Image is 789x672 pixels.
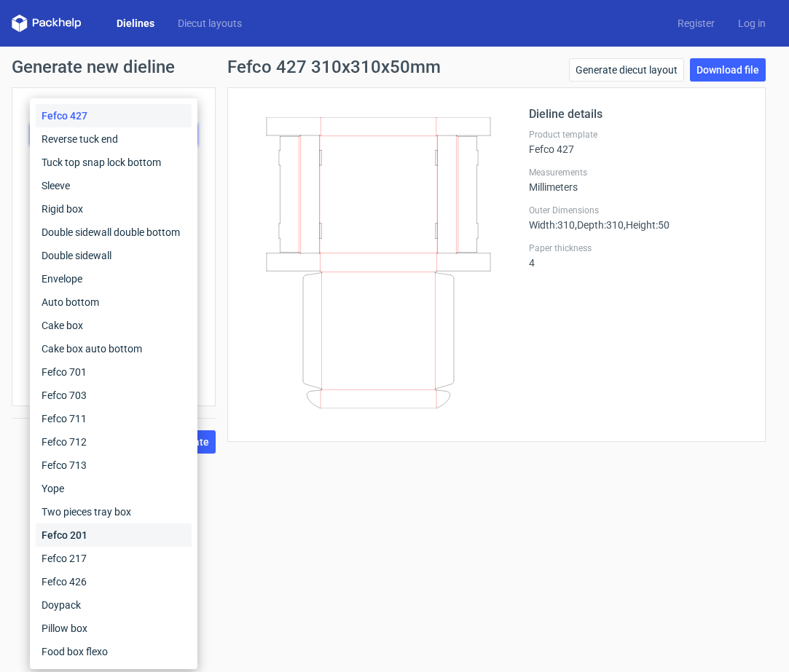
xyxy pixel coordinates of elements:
div: Two pieces tray box [36,500,192,523]
h2: Dieline details [529,106,747,123]
div: Reverse tuck end [36,127,192,151]
div: Rigid box [36,197,192,221]
div: Fefco 703 [36,384,192,407]
div: Fefco 426 [36,570,192,593]
div: Food box flexo [36,640,192,663]
div: Fefco 427 [36,104,192,127]
a: Download file [690,58,766,82]
h1: Fefco 427 310x310x50mm [227,58,441,76]
div: Sleeve [36,174,192,197]
a: Generate diecut layout [569,58,684,82]
span: , Height : 50 [624,219,670,231]
label: Measurements [529,167,747,178]
a: Diecut layouts [166,16,254,31]
div: Envelope [36,267,192,290]
div: Doypack [36,593,192,617]
h1: Generate new dieline [12,58,777,76]
label: Paper thickness [529,242,747,254]
a: Register [666,16,726,31]
span: , Depth : 310 [575,219,624,231]
div: Fefco 713 [36,454,192,477]
div: Double sidewall double bottom [36,221,192,244]
div: Fefco 217 [36,547,192,570]
div: Fefco 712 [36,430,192,454]
div: Cake box [36,314,192,337]
a: Log in [726,16,777,31]
div: Millimeters [529,167,747,193]
span: Width : 310 [529,219,575,231]
div: Tuck top snap lock bottom [36,151,192,174]
div: Yope [36,477,192,500]
label: Product template [529,129,747,141]
label: Outer Dimensions [529,205,747,216]
div: Fefco 711 [36,407,192,430]
div: Fefco 427 [529,129,747,155]
div: 4 [529,242,747,269]
a: Dielines [105,16,166,31]
div: Auto bottom [36,290,192,314]
div: Double sidewall [36,244,192,267]
div: Fefco 701 [36,360,192,384]
div: Pillow box [36,617,192,640]
div: Cake box auto bottom [36,337,192,360]
div: Fefco 201 [36,523,192,547]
